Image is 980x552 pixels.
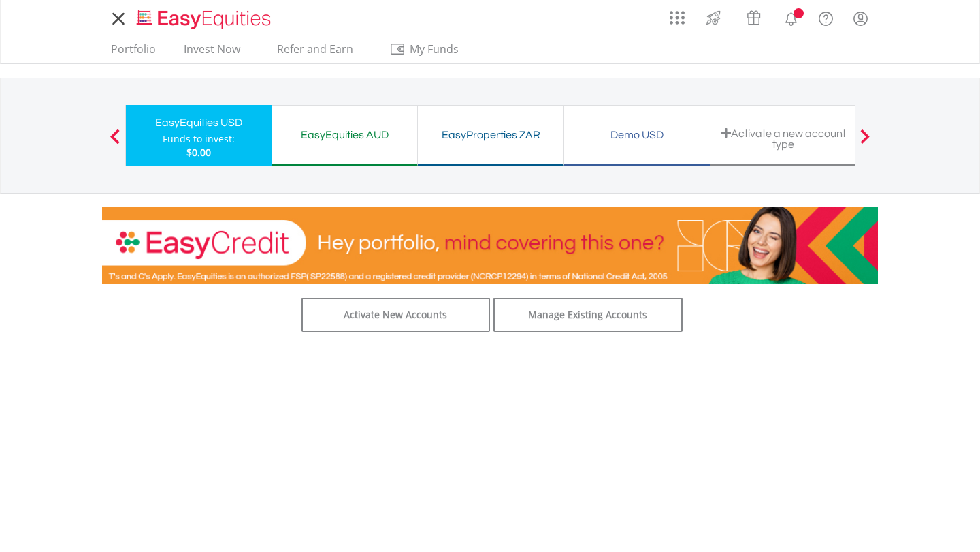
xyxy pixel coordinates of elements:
[702,7,725,29] img: thrive-v2.svg
[572,125,702,144] div: Demo USD
[134,8,276,31] img: EasyEquities_Logo.png
[178,42,246,63] a: Invest Now
[389,40,478,58] span: My Funds
[105,42,161,63] a: Portfolio
[134,113,263,132] div: EasyEquities USD
[808,3,843,31] a: FAQ's and Support
[426,125,555,144] div: EasyProperties ZAR
[719,127,848,150] div: Activate a new account type
[774,3,808,31] a: Notifications
[163,132,235,146] div: Funds to invest:
[301,298,491,332] a: Activate New Accounts
[670,10,685,25] img: grid-menu-icon.svg
[263,42,367,63] a: Refer and Earn
[742,7,765,29] img: vouchers-v2.svg
[734,3,774,29] a: Vouchers
[277,42,353,57] span: Refer and Earn
[661,3,693,25] a: AppsGrid
[843,3,878,33] a: My Profile
[280,125,409,144] div: EasyEquities AUD
[131,3,276,31] a: Home page
[186,146,211,159] span: $0.00
[493,298,683,332] a: Manage Existing Accounts
[102,207,878,284] img: EasyCredit Promotion Banner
